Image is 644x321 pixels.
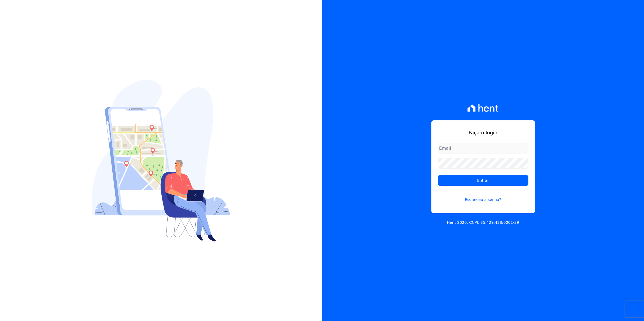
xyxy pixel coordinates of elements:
input: Entrar [438,175,528,186]
h1: Faça o login [438,129,528,136]
a: Esqueceu a senha? [438,190,528,203]
input: Email [438,143,528,153]
img: Login [92,80,230,242]
p: Hent 2020. CNPJ: 35.429.428/0001-39 [447,220,519,225]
